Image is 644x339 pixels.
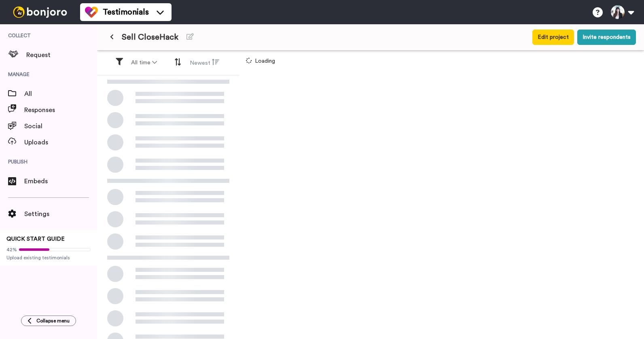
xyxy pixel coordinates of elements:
span: Upload existing testimonials [6,254,91,261]
button: Invite respondents [577,30,636,45]
img: tm-color.svg [85,6,98,19]
span: QUICK START GUIDE [6,236,65,242]
span: 42% [6,246,17,253]
span: Settings [24,209,97,219]
span: Embeds [24,176,97,186]
button: Newest [185,55,224,70]
span: Responses [24,105,97,115]
span: Sell CloseHack [122,32,178,43]
button: Collapse menu [21,316,76,326]
button: Edit project [532,30,574,45]
span: Collapse menu [36,318,70,324]
span: Social [24,121,97,131]
span: Testimonials [103,6,149,18]
span: Request [26,50,97,60]
span: Uploads [24,138,97,147]
img: bj-logo-header-white.svg [10,6,70,18]
button: All time [126,55,162,70]
span: All [24,89,97,99]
